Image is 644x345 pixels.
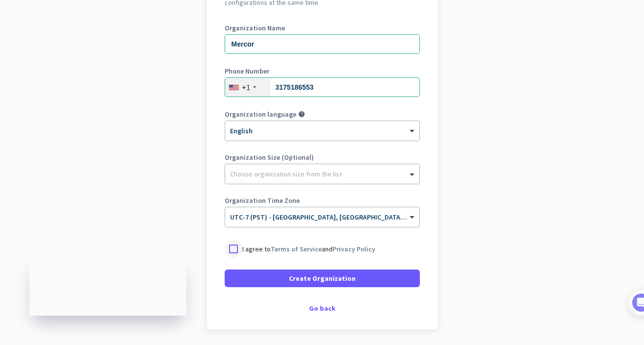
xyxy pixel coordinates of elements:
[289,273,356,283] span: Create Organization
[225,305,420,312] div: Go back
[225,34,420,54] input: What is the name of your organization?
[242,244,375,254] p: I agree to and
[225,77,420,97] input: 201-555-0123
[242,82,250,92] div: +1
[225,270,420,287] button: Create Organization
[225,25,420,31] label: Organization Name
[225,111,296,118] label: Organization language
[298,111,305,118] i: help
[333,245,375,253] a: Privacy Policy
[271,245,322,253] a: Terms of Service
[225,154,420,161] label: Organization Size (Optional)
[225,68,420,74] label: Phone Number
[225,197,420,204] label: Organization Time Zone
[29,259,186,316] iframe: Insightful Status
